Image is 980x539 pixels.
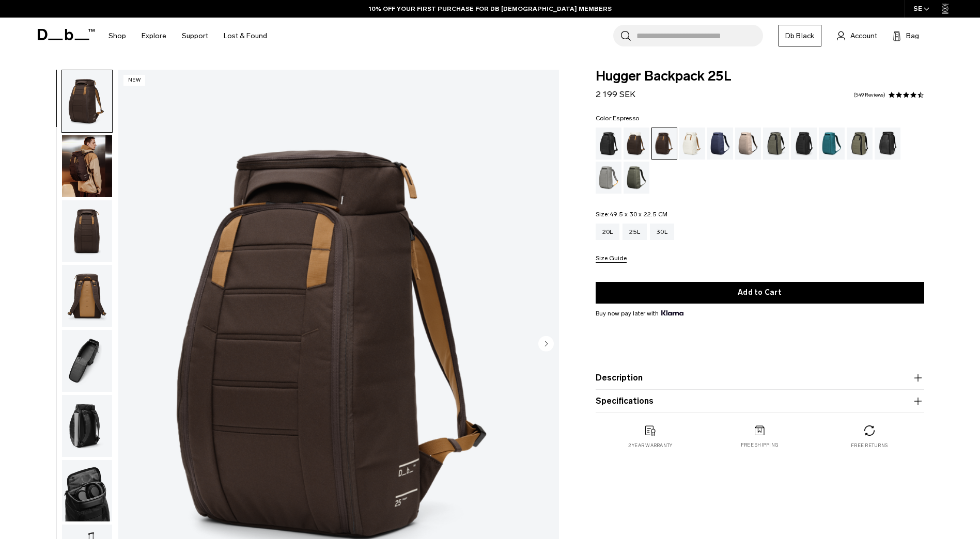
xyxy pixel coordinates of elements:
p: Free shipping [741,441,779,449]
span: Hugger Backpack 25L [596,70,924,83]
a: Oatmilk [679,128,705,160]
button: Hugger Backpack 25L Espresso [61,329,113,392]
img: Hugger Backpack 25L Espresso [62,330,112,392]
img: Hugger Backpack 25L Espresso [62,460,112,522]
button: Specifications [596,395,924,407]
a: 25L [623,224,647,240]
a: Account [837,29,877,42]
p: Free returns [851,442,888,449]
a: Espresso [651,128,677,160]
span: Bag [906,30,919,41]
a: 10% OFF YOUR FIRST PURCHASE FOR DB [DEMOGRAPHIC_DATA] MEMBERS [369,4,612,13]
a: Lost & Found [224,18,267,54]
a: Charcoal Grey [791,128,817,160]
a: Sand Grey [596,162,621,194]
legend: Color: [596,115,640,121]
legend: Size: [596,211,668,217]
button: Hugger Backpack 25L Espresso [61,459,113,522]
span: 49.5 x 30 x 22.5 CM [610,211,668,218]
button: Size Guide [596,255,627,263]
button: Hugger Backpack 25L Espresso [61,200,113,263]
a: Cappuccino [624,128,649,160]
button: Hugger Backpack 25L Espresso [61,264,113,327]
span: Buy now pay later with [596,309,683,318]
nav: Main Navigation [101,18,275,54]
img: {"height" => 20, "alt" => "Klarna"} [661,310,683,315]
button: Add to Cart [596,282,924,304]
button: Hugger Backpack 25L Espresso [61,135,113,198]
a: Support [182,18,208,54]
a: Mash Green [847,128,873,160]
a: Midnight Teal [819,128,845,160]
button: Hugger Backpack 25L Espresso [61,70,113,133]
img: Hugger Backpack 25L Espresso [62,70,112,132]
a: Shop [108,18,126,54]
img: Hugger Backpack 25L Espresso [62,200,112,262]
a: Black Out [596,128,621,160]
a: Reflective Black [875,128,900,160]
a: Db Black [779,25,821,46]
span: Espresso [613,115,639,122]
button: Next slide [538,336,554,353]
img: Hugger Backpack 25L Espresso [62,395,112,457]
a: 20L [596,224,620,240]
span: 2 199 SEK [596,89,635,99]
button: Description [596,372,924,384]
a: Forest Green [763,128,789,160]
img: Hugger Backpack 25L Espresso [62,265,112,327]
p: New [123,75,146,86]
a: Blue Hour [707,128,733,160]
a: 549 reviews [853,92,885,98]
button: Hugger Backpack 25L Espresso [61,394,113,457]
a: Explore [142,18,166,54]
p: 2 year warranty [628,442,673,449]
a: Fogbow Beige [735,128,761,160]
a: 30L [650,224,674,240]
a: Moss Green [624,162,649,194]
img: Hugger Backpack 25L Espresso [62,135,112,197]
button: Bag [893,29,919,42]
span: Account [850,30,877,41]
